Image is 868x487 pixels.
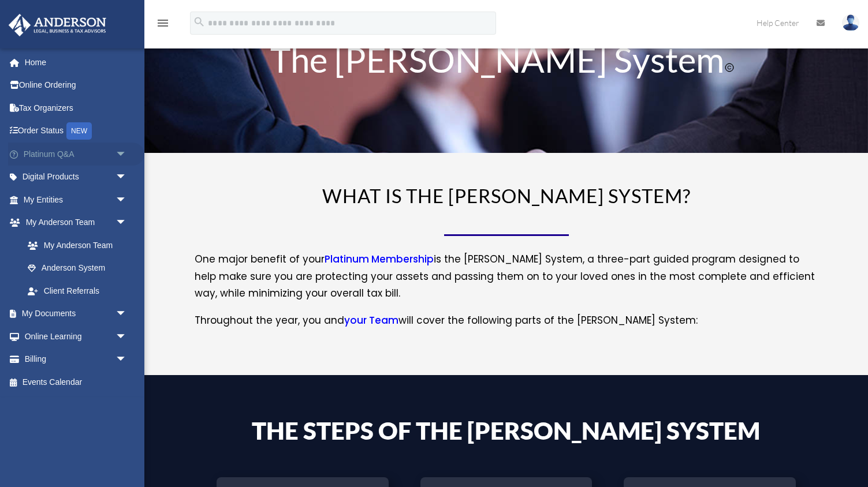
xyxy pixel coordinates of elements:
[195,251,818,312] p: One major benefit of your is the [PERSON_NAME] System, a three-part guided program designed to he...
[8,119,144,143] a: Order StatusNEW
[325,252,434,272] a: Platinum Membership
[16,279,144,302] a: Client Referrals
[217,42,795,83] h1: The [PERSON_NAME] System
[116,348,139,372] span: arrow_drop_down
[16,257,139,280] a: Anderson System
[156,16,170,30] i: menu
[8,74,144,97] a: Online Ordering
[8,302,144,325] a: My Documentsarrow_drop_down
[8,143,144,166] a: Platinum Q&Aarrow_drop_down
[156,20,170,30] a: menu
[8,211,144,234] a: My Anderson Teamarrow_drop_down
[116,325,139,349] span: arrow_drop_down
[5,14,110,36] img: Anderson Advisors Platinum Portal
[842,14,859,31] img: User Pic
[16,234,144,257] a: My Anderson Team
[8,348,144,371] a: Billingarrow_drop_down
[8,96,144,119] a: Tax Organizers
[8,166,144,189] a: Digital Productsarrow_drop_down
[116,188,139,212] span: arrow_drop_down
[8,188,144,211] a: My Entitiesarrow_drop_down
[193,16,206,28] i: search
[344,313,398,333] a: your Team
[8,325,144,348] a: Online Learningarrow_drop_down
[116,166,139,189] span: arrow_drop_down
[195,312,818,329] p: Throughout the year, you and will cover the following parts of the [PERSON_NAME] System:
[116,302,139,326] span: arrow_drop_down
[66,122,92,140] div: NEW
[217,418,795,448] h4: The Steps of the [PERSON_NAME] System
[322,184,691,207] span: WHAT IS THE [PERSON_NAME] SYSTEM?
[116,143,139,166] span: arrow_drop_down
[8,51,144,74] a: Home
[116,211,139,235] span: arrow_drop_down
[8,370,144,394] a: Events Calendar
